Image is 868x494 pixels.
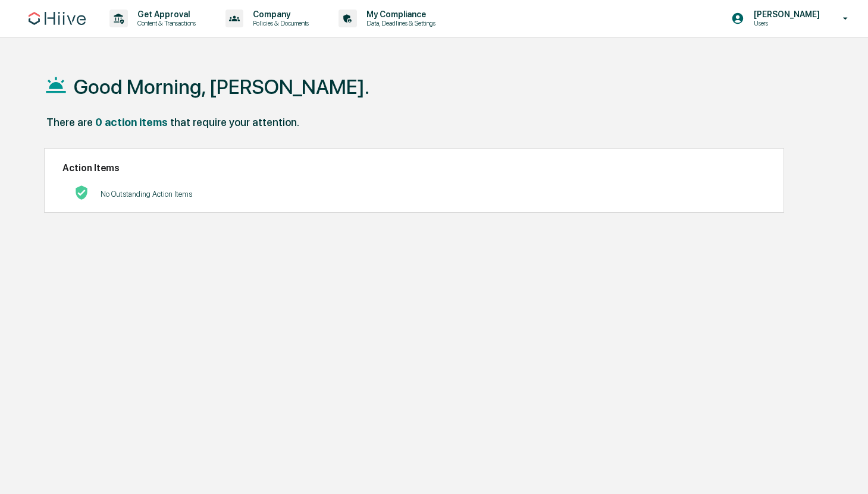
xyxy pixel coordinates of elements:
div: There are [46,116,93,128]
p: Company [243,10,315,19]
p: Get Approval [128,10,202,19]
p: Users [744,19,826,27]
p: Content & Transactions [128,19,202,27]
img: No Actions logo [74,185,89,200]
p: [PERSON_NAME] [744,10,826,19]
img: logo [29,12,86,25]
h1: Good Morning, [PERSON_NAME]. [74,75,369,99]
p: Data, Deadlines & Settings [357,19,441,27]
p: My Compliance [357,10,441,19]
h2: Action Items [62,162,766,174]
div: 0 action items [95,116,168,128]
p: No Outstanding Action Items [101,190,192,199]
p: Policies & Documents [243,19,315,27]
div: that require your attention. [170,116,299,128]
